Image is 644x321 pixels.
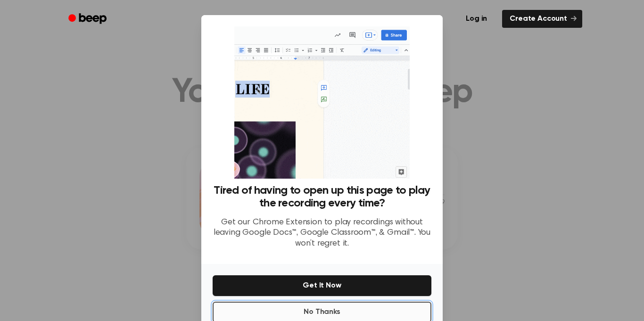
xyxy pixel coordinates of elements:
a: Log in [456,8,496,30]
button: Get It Now [213,275,431,296]
img: Beep extension in action [234,26,409,179]
a: Beep [62,10,115,28]
p: Get our Chrome Extension to play recordings without leaving Google Docs™, Google Classroom™, & Gm... [213,217,431,249]
h3: Tired of having to open up this page to play the recording every time? [213,184,431,210]
a: Create Account [502,10,582,28]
